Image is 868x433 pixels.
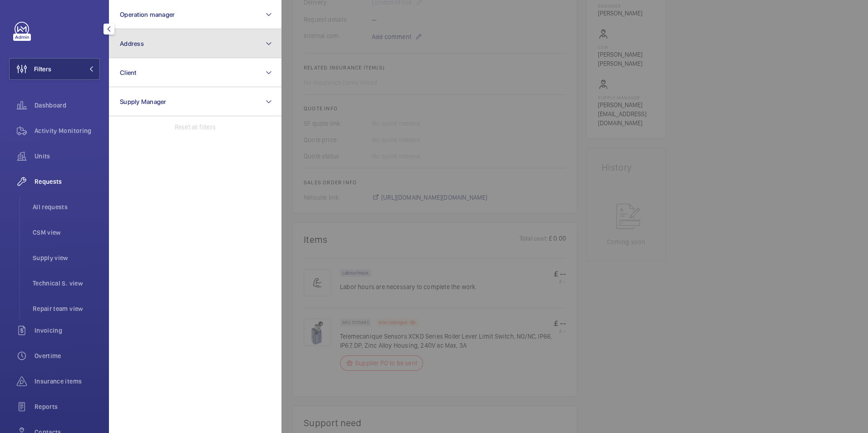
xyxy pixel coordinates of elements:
span: Invoicing [35,326,100,335]
span: Repair team view [33,304,100,313]
span: All requests [33,202,100,212]
span: CSM view [33,228,100,237]
span: Filters [34,64,51,74]
span: Supply view [33,253,100,262]
button: Filters [9,58,100,80]
span: Activity Monitoring [35,126,100,135]
span: Overtime [35,351,100,360]
span: Units [35,152,100,161]
span: Dashboard [35,101,100,110]
span: Insurance items [35,377,100,386]
span: Requests [35,177,100,186]
span: Reports [35,402,100,411]
span: Technical S. view [33,279,100,288]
